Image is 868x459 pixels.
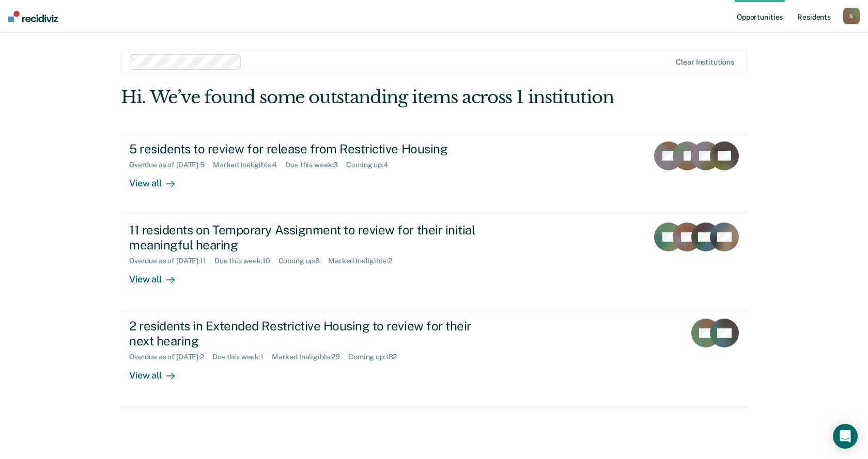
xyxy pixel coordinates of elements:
[833,424,858,449] div: Open Intercom Messenger
[129,265,187,285] div: View all
[121,214,747,310] a: 11 residents on Temporary Assignment to review for their initial meaningful hearingOverdue as of ...
[129,141,492,156] div: 5 residents to review for release from Restrictive Housing
[129,361,187,381] div: View all
[121,133,747,214] a: 5 residents to review for release from Restrictive HousingOverdue as of [DATE]:5Marked Ineligible...
[121,87,622,108] div: Hi. We’ve found some outstanding items across 1 institution
[129,223,492,252] div: 11 residents on Temporary Assignment to review for their initial meaningful hearing
[214,257,278,265] div: Due this week : 10
[285,161,346,169] div: Due this week : 3
[212,353,272,361] div: Due this week : 1
[129,353,212,361] div: Overdue as of [DATE] : 2
[843,8,860,24] button: S
[129,161,213,169] div: Overdue as of [DATE] : 5
[121,310,747,406] a: 2 residents in Extended Restrictive Housing to review for their next hearingOverdue as of [DATE]:...
[8,11,58,22] img: Recidiviz
[348,353,405,361] div: Coming up : 182
[278,257,329,265] div: Coming up : 8
[213,161,285,169] div: Marked Ineligible : 4
[129,257,214,265] div: Overdue as of [DATE] : 11
[129,319,492,349] div: 2 residents in Extended Restrictive Housing to review for their next hearing
[272,353,348,361] div: Marked Ineligible : 29
[346,161,396,169] div: Coming up : 4
[676,58,734,67] div: Clear institutions
[328,257,400,265] div: Marked Ineligible : 2
[129,169,187,189] div: View all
